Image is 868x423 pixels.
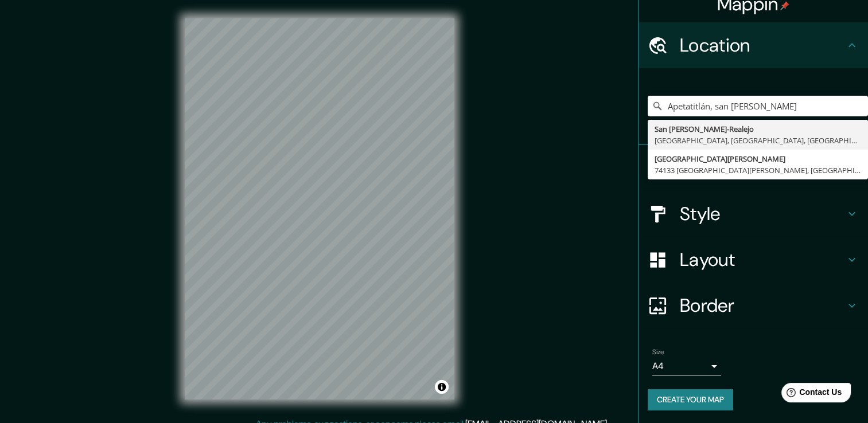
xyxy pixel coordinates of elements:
[780,1,789,10] img: pin-icon.png
[655,164,861,176] div: 74133 [GEOGRAPHIC_DATA][PERSON_NAME], [GEOGRAPHIC_DATA], [GEOGRAPHIC_DATA]
[655,123,861,135] div: San [PERSON_NAME]-Realejo
[185,18,454,399] canvas: Map
[655,153,861,164] div: [GEOGRAPHIC_DATA][PERSON_NAME]
[680,202,845,225] h4: Style
[680,34,845,57] h4: Location
[639,22,868,68] div: Location
[766,378,855,410] iframe: Help widget launcher
[652,357,721,375] div: A4
[435,380,449,394] button: Toggle attribution
[639,191,868,237] div: Style
[648,96,868,116] input: Pick your city or area
[639,283,868,328] div: Border
[680,248,845,271] h4: Layout
[652,347,664,357] label: Size
[680,294,845,317] h4: Border
[655,135,861,146] div: [GEOGRAPHIC_DATA], [GEOGRAPHIC_DATA], [GEOGRAPHIC_DATA]
[680,156,845,179] h4: Pins
[639,145,868,191] div: Pins
[648,389,733,410] button: Create your map
[639,237,868,283] div: Layout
